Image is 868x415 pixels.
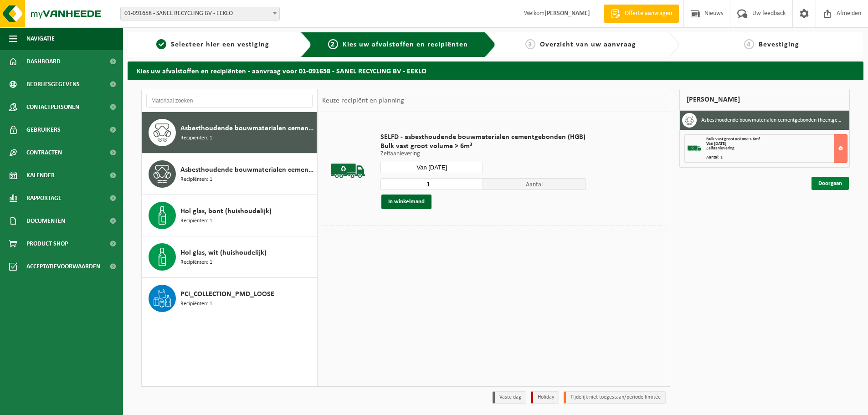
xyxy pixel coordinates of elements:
[622,9,674,18] span: Offerte aanvragen
[701,113,842,128] h3: Asbesthoudende bouwmaterialen cementgebonden (hechtgebonden)
[180,123,314,134] span: Asbesthoudende bouwmaterialen cementgebonden (hechtgebonden)
[146,94,313,108] input: Materiaal zoeken
[180,300,212,308] span: Recipiënten: 1
[380,162,483,173] input: Selecteer datum
[381,195,431,209] button: In winkelmand
[26,232,68,255] span: Product Shop
[26,141,62,164] span: Contracten
[380,151,586,157] p: Zelfaanlevering
[171,41,269,48] span: Selecteer hier een vestiging
[142,278,317,319] button: PCI_COLLECTION_PMD_LOOSE Recipiënten: 1
[564,391,666,404] li: Tijdelijk niet toegestaan/période limitée
[26,187,62,210] span: Rapportage
[180,258,212,267] span: Recipiënten: 1
[525,39,535,49] span: 3
[26,96,79,118] span: Contactpersonen
[343,41,468,48] span: Kies uw afvalstoffen en recipiënten
[26,255,100,278] span: Acceptatievoorwaarden
[493,391,526,404] li: Vaste dag
[706,141,726,146] strong: Van [DATE]
[180,164,314,175] span: Asbesthoudende bouwmaterialen cementgebonden met isolatie(hechtgebonden)
[180,247,267,258] span: Hol glas, wit (huishoudelijk)
[604,5,679,23] a: Offerte aanvragen
[128,61,863,79] h2: Kies uw afvalstoffen en recipiënten - aanvraag voor 01-091658 - SANEL RECYCLING BV - EEKLO
[759,41,799,48] span: Bevestiging
[26,210,65,232] span: Documenten
[156,39,166,49] span: 1
[540,41,636,48] span: Overzicht van uw aanvraag
[531,391,559,404] li: Holiday
[26,50,61,73] span: Dashboard
[180,175,212,184] span: Recipiënten: 1
[706,155,847,160] div: Aantal: 1
[26,164,55,187] span: Kalender
[706,137,760,142] span: Bulk vast groot volume > 6m³
[483,178,586,190] span: Aantal
[744,39,754,49] span: 4
[812,177,849,190] a: Doorgaan
[142,195,317,236] button: Hol glas, bont (huishoudelijk) Recipiënten: 1
[318,89,409,112] div: Keuze recipiënt en planning
[180,217,212,225] span: Recipiënten: 1
[142,112,317,154] button: Asbesthoudende bouwmaterialen cementgebonden (hechtgebonden) Recipiënten: 1
[328,39,338,49] span: 2
[26,27,55,50] span: Navigatie
[26,73,80,96] span: Bedrijfsgegevens
[544,10,590,17] strong: [PERSON_NAME]
[121,7,279,20] span: 01-091658 - SANEL RECYCLING BV - EEKLO
[142,236,317,278] button: Hol glas, wit (huishoudelijk) Recipiënten: 1
[120,7,280,20] span: 01-091658 - SANEL RECYCLING BV - EEKLO
[180,134,212,143] span: Recipiënten: 1
[679,89,850,111] div: [PERSON_NAME]
[142,154,317,195] button: Asbesthoudende bouwmaterialen cementgebonden met isolatie(hechtgebonden) Recipiënten: 1
[26,118,61,141] span: Gebruikers
[380,133,586,142] span: SELFD - asbesthoudende bouwmaterialen cementgebonden (HGB)
[706,146,847,151] div: Zelfaanlevering
[180,289,274,300] span: PCI_COLLECTION_PMD_LOOSE
[132,39,293,50] a: 1Selecteer hier een vestiging
[380,142,586,151] span: Bulk vast groot volume > 6m³
[180,206,272,217] span: Hol glas, bont (huishoudelijk)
